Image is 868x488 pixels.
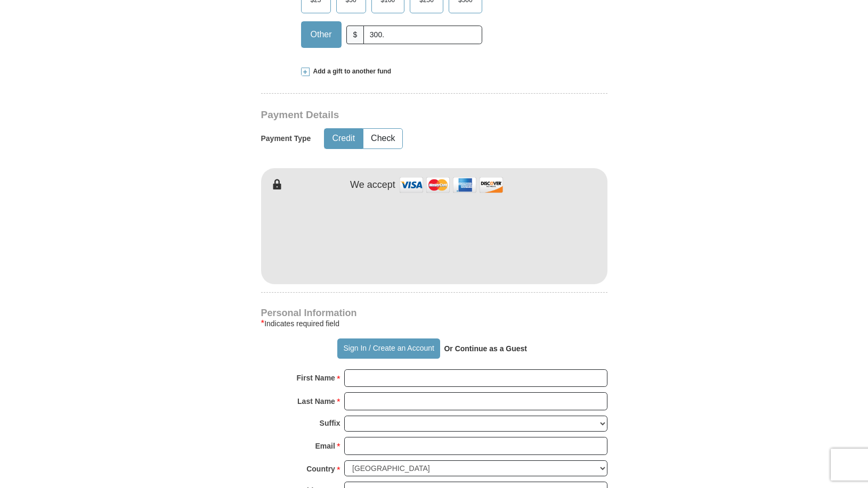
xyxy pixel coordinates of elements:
[306,461,335,476] strong: Country
[325,129,362,148] button: Credit
[297,394,335,409] strong: Last Name
[320,416,340,431] strong: Suffix
[297,370,335,385] strong: First Name
[363,26,482,44] input: Other Amount
[346,26,364,44] span: $
[310,67,392,76] span: Add a gift to another fund
[261,134,311,143] h5: Payment Type
[315,439,335,453] strong: Email
[398,173,505,196] img: credit cards accepted
[261,109,533,121] h3: Payment Details
[261,309,607,317] h4: Personal Information
[337,338,440,359] button: Sign In / Create an Account
[305,27,337,43] span: Other
[363,129,402,148] button: Check
[261,317,607,330] div: Indicates required field
[444,344,527,353] strong: Or Continue as a Guest
[350,179,395,191] h4: We accept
